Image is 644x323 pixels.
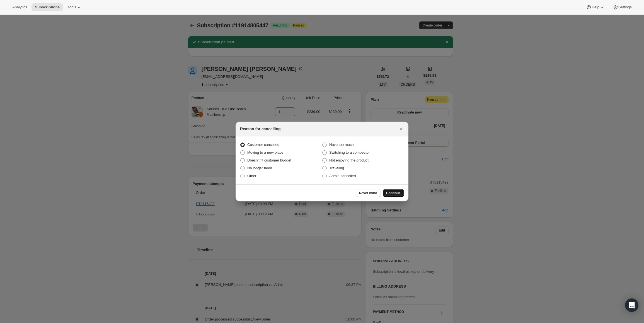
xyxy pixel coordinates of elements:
[383,189,404,197] button: Continue
[329,158,369,162] span: Not enjoying the product
[67,5,76,9] span: Tools
[618,5,632,9] span: Settings
[247,143,279,147] span: Customer cancelled
[359,191,377,195] span: Never mind
[329,166,344,170] span: Traveling
[247,174,256,178] span: Other
[397,125,405,133] button: Close
[329,150,370,155] span: Switching to a competitor
[625,298,638,312] div: Open Intercom Messenger
[329,143,354,147] span: Have too much
[247,150,283,155] span: Moving to a new place
[247,166,272,170] span: No longer need
[592,5,599,9] span: Help
[329,174,356,178] span: Admin cancelled
[609,3,635,11] button: Settings
[247,158,291,162] span: Doesn't fit customer budget
[64,3,85,11] button: Tools
[386,191,401,195] span: Continue
[583,3,608,11] button: Help
[240,126,280,132] h2: Reason for cancelling
[32,3,63,11] button: Subscriptions
[356,189,381,197] button: Never mind
[35,5,60,9] span: Subscriptions
[9,3,30,11] button: Analytics
[12,5,27,9] span: Analytics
